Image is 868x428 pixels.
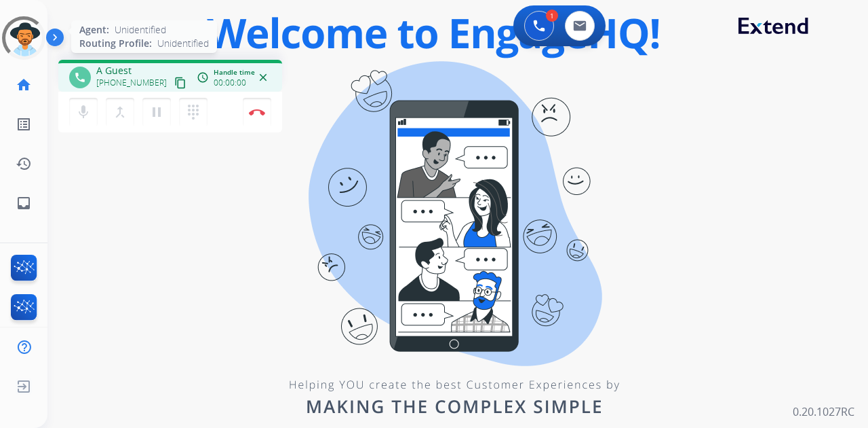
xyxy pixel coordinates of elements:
span: Unidentified [115,23,166,37]
p: 0.20.1027RC [793,404,854,420]
span: Routing Profile: [79,37,152,50]
mat-icon: mic [75,104,92,120]
mat-icon: access_time [197,71,209,84]
mat-icon: content_copy [174,77,186,89]
mat-icon: inbox [16,195,32,211]
mat-icon: home [16,77,32,93]
span: Handle time [214,67,255,77]
mat-icon: dialpad [185,104,201,120]
span: 00:00:00 [214,77,246,88]
img: control [249,109,265,115]
mat-icon: history [16,156,32,172]
span: Unidentified [157,37,209,50]
mat-icon: list_alt [16,116,32,132]
span: Agent: [79,23,109,37]
span: [PHONE_NUMBER] [96,77,167,88]
mat-icon: close [257,71,269,84]
span: A Guest [96,64,132,77]
mat-icon: phone [74,71,86,84]
div: 1 [546,10,558,22]
mat-icon: pause [149,104,165,120]
mat-icon: merge_type [112,104,128,120]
